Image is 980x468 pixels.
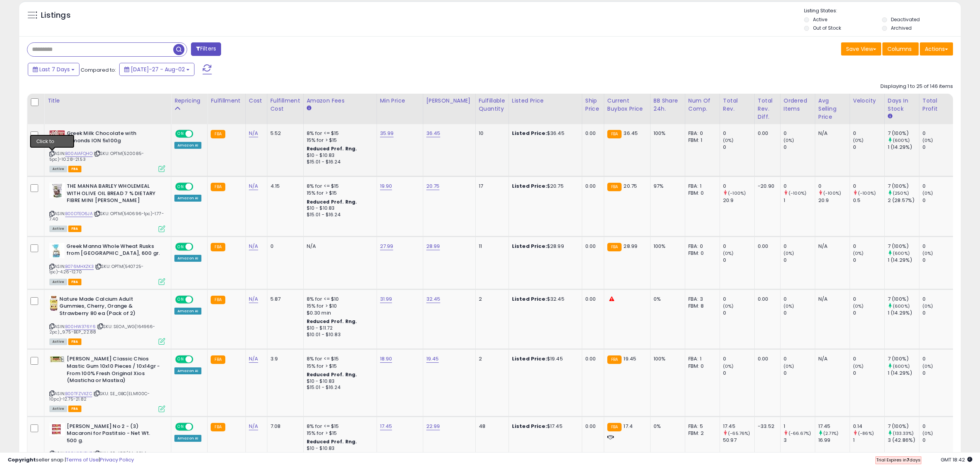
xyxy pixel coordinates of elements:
div: N/A [818,243,844,250]
span: 17.4 [623,423,633,430]
b: Greek Milk Chocolate with Almonds ION 5x100g [67,130,161,146]
div: Amazon AI [174,195,201,202]
div: FBA: 1 [688,355,714,362]
b: Reduced Prof. Rng. [307,199,357,205]
b: Listed Price: [512,295,547,303]
small: Days In Stock. [888,113,892,120]
a: 22.99 [426,423,440,430]
div: 5.87 [270,296,297,303]
div: 100% [654,243,679,250]
div: 7 (100%) [888,423,919,430]
small: (0%) [853,363,864,369]
div: 1 (14.29%) [888,370,919,377]
div: 0 [923,243,954,250]
a: N/A [249,423,258,430]
div: FBA: 0 [688,130,714,137]
div: 8% for <= $15 [307,423,371,430]
button: [DATE]-27 - Aug-02 [119,63,194,76]
div: 2 [479,355,503,362]
small: (600%) [893,363,910,369]
div: 1 [784,197,815,204]
img: 41CkVDxFDTL._SL40_.jpg [49,423,65,436]
button: Actions [920,42,953,56]
div: 17.45 [723,423,754,430]
div: $10 - $10.83 [307,152,371,159]
span: ON [176,131,186,137]
button: Filters [191,42,221,56]
a: N/A [249,242,258,250]
div: 0 [784,144,815,151]
a: 31.99 [380,295,392,303]
div: Total Rev. [723,97,751,113]
img: 51gzmrx7hdL._SL40_.jpg [49,130,65,137]
small: (0%) [853,137,864,143]
span: | SKU: SE_GBC(ELM100C-10pc)-12.75-21.82 [49,391,150,402]
div: ASIN: [49,296,165,344]
div: 0.00 [585,130,598,137]
a: 19.45 [426,355,439,363]
small: FBA [607,183,622,191]
div: Num of Comp. [688,97,716,113]
div: 0 [923,355,954,362]
div: FBM: 0 [688,250,714,257]
div: $20.75 [512,183,576,190]
b: Listed Price: [512,182,547,190]
div: FBM: 1 [688,137,714,144]
span: | SKU: OPTM(520085-5pc)-10.28-21.53 [49,150,144,162]
small: (-86%) [858,430,874,436]
div: Displaying 1 to 25 of 146 items [880,83,953,90]
a: 19.90 [380,182,392,190]
div: 7 (100%) [888,296,919,303]
small: (0%) [923,363,933,369]
span: Compared to: [81,66,116,74]
div: $15.01 - $16.24 [307,159,371,165]
div: 2 (28.57%) [888,197,919,204]
div: ASIN: [49,183,165,231]
div: 0.00 [585,243,598,250]
div: FBA: 0 [688,243,714,250]
div: 4.15 [270,183,297,190]
button: Save View [841,42,881,56]
div: 2 [479,296,503,303]
div: 100% [654,130,679,137]
div: 7.08 [270,423,297,430]
div: 0 [784,355,815,362]
div: 0.5 [853,197,884,204]
div: N/A [818,130,844,137]
small: (0%) [923,250,933,256]
div: 17.45 [818,423,850,430]
div: 0 [818,183,850,190]
b: Listed Price: [512,355,547,362]
div: 0 [723,144,754,151]
small: FBA [211,183,225,191]
a: Privacy Policy [100,456,134,463]
div: Amazon AI [174,367,201,374]
div: 0 [853,243,884,250]
small: (0%) [923,303,933,309]
small: (0%) [784,137,794,143]
div: 0% [654,423,679,430]
div: ASIN: [49,355,165,411]
div: 0 [853,355,884,362]
div: 1 [784,423,815,430]
div: Avg Selling Price [818,97,847,121]
small: FBA [607,243,622,251]
div: Days In Stock [888,97,916,113]
div: $15.01 - $16.24 [307,384,371,391]
div: 0.00 [585,296,598,303]
div: FBM: 8 [688,303,714,310]
div: 0% [654,296,679,303]
a: B00DTEO6JA [65,210,93,217]
small: (600%) [893,137,910,143]
a: B00HW376Y6 [65,323,96,330]
span: OFF [192,131,204,137]
span: OFF [192,356,204,363]
div: Amazon AI [174,308,201,315]
div: 0 [923,423,954,430]
span: FBA [68,338,81,345]
b: Listed Price: [512,130,547,137]
div: 0 [853,296,884,303]
div: FBA: 5 [688,423,714,430]
div: 0 [723,130,754,137]
div: Title [47,97,168,105]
